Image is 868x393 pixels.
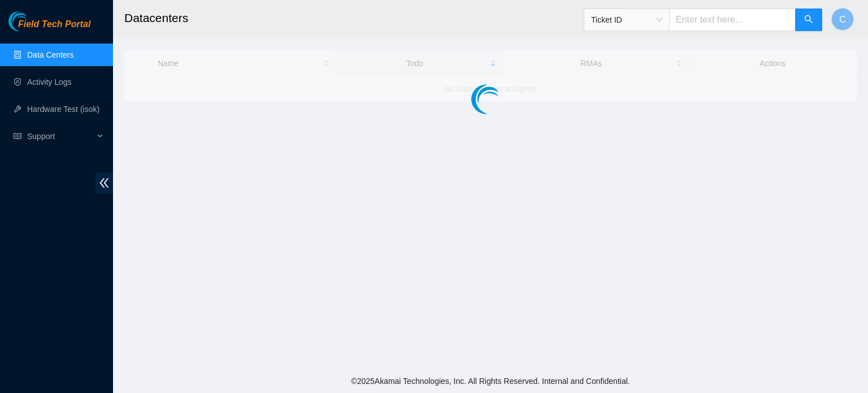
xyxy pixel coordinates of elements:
[27,125,94,148] span: Support
[804,15,813,25] span: search
[27,105,99,114] a: Hardware Test (isok)
[831,8,854,31] button: C
[113,369,868,393] footer: © 2025 Akamai Technologies, Inc. All Rights Reserved. Internal and Confidential.
[8,11,57,31] img: Akamai Technologies
[795,8,822,31] button: search
[669,8,796,31] input: Enter text here...
[14,132,21,140] span: read
[591,11,662,28] span: Ticket ID
[96,172,113,193] span: double-left
[839,12,846,27] span: C
[27,77,72,87] a: Activity Logs
[8,20,90,35] a: Akamai TechnologiesField Tech Portal
[18,19,90,30] span: Field Tech Portal
[27,50,73,59] a: Data Centers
